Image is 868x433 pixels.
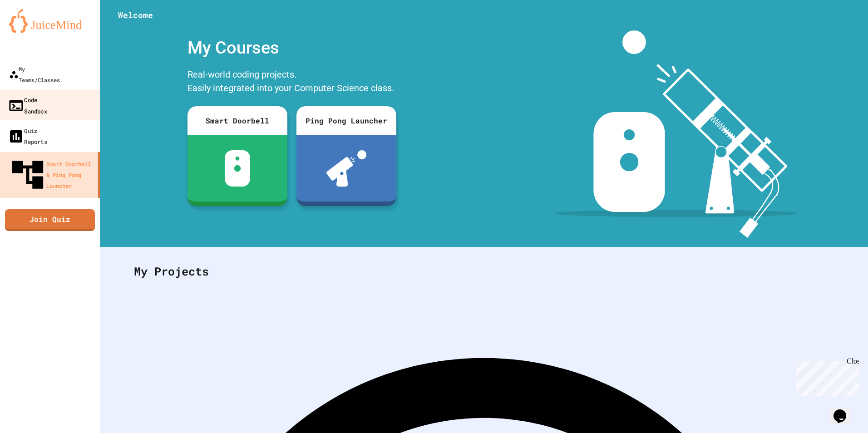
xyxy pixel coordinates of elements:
[830,397,859,424] iframe: chat widget
[9,64,60,85] div: My Teams/Classes
[326,150,367,187] img: ppl-with-ball.png
[8,125,47,147] div: Quiz Reports
[5,209,95,231] a: Join Quiz
[9,156,94,193] div: Smart Doorbell & Ping Pong Launcher
[9,9,91,33] img: logo-orange.svg
[793,357,859,396] iframe: chat widget
[187,106,287,135] div: Smart Doorbell
[4,4,63,58] div: Chat with us now!Close
[554,30,798,238] img: banner-image-my-projects.png
[125,254,843,289] div: My Projects
[183,65,401,99] div: Real-world coding projects. Easily integrated into your Computer Science class.
[183,30,401,65] div: My Courses
[225,150,251,187] img: sdb-white.svg
[8,94,47,116] div: Code Sandbox
[296,106,396,135] div: Ping Pong Launcher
